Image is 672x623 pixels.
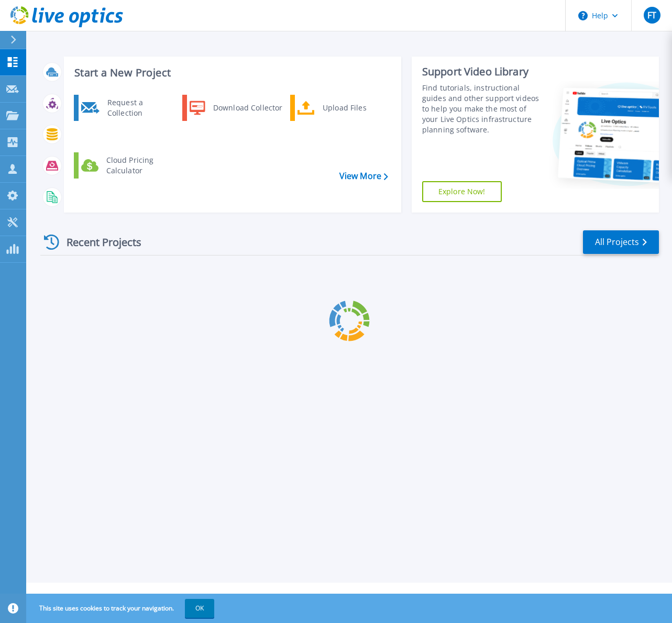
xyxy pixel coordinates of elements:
[74,67,388,79] h3: Start a New Project
[40,229,156,255] div: Recent Projects
[101,155,179,176] div: Cloud Pricing Calculator
[422,181,502,202] a: Explore Now!
[74,152,181,179] a: Cloud Pricing Calculator
[339,171,388,181] a: View More
[317,97,395,118] div: Upload Files
[185,599,214,618] button: OK
[74,95,181,121] a: Request a Collection
[647,11,656,19] span: FT
[583,230,659,254] a: All Projects
[102,97,179,118] div: Request a Collection
[290,95,398,121] a: Upload Files
[422,83,544,135] div: Find tutorials, instructional guides and other support videos to help you make the most of your L...
[29,599,214,618] span: This site uses cookies to track your navigation.
[208,97,287,118] div: Download Collector
[422,65,544,79] div: Support Video Library
[182,95,290,121] a: Download Collector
